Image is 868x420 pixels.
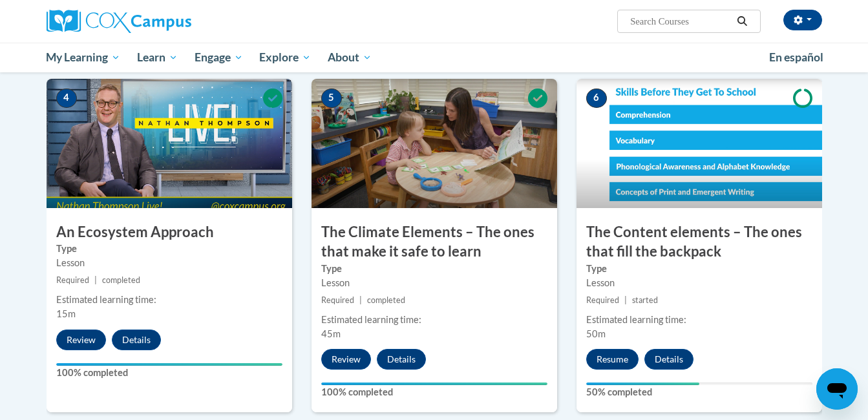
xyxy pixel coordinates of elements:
[644,349,693,370] button: Details
[56,330,106,350] button: Review
[56,308,76,319] span: 15m
[321,276,547,290] div: Lesson
[129,43,186,72] a: Learn
[377,349,426,370] button: Details
[586,89,607,108] span: 6
[112,330,161,350] button: Details
[732,14,752,29] button: Search
[783,10,822,30] button: Account Settings
[577,79,822,208] img: Course Image
[586,313,812,327] div: Estimated learning time:
[586,328,606,339] span: 50m
[251,43,319,72] a: Explore
[321,313,547,327] div: Estimated learning time:
[359,295,362,305] span: |
[816,368,858,410] iframe: Button to launch messaging window
[56,366,282,380] label: 100% completed
[47,10,191,33] img: Cox Campus
[321,295,354,305] span: Required
[47,10,292,33] a: Cox Campus
[328,50,372,65] span: About
[195,50,243,65] span: Engage
[56,256,282,270] div: Lesson
[367,295,405,305] span: completed
[624,295,627,305] span: |
[46,50,120,65] span: My Learning
[312,79,557,208] img: Course Image
[56,242,282,256] label: Type
[629,14,732,29] input: Search Courses
[319,43,380,72] a: About
[312,222,557,262] h3: The Climate Elements – The ones that make it safe to learn
[586,262,812,276] label: Type
[47,79,292,208] img: Course Image
[586,385,812,399] label: 50% completed
[321,385,547,399] label: 100% completed
[94,275,97,285] span: |
[321,262,547,276] label: Type
[102,275,140,285] span: completed
[56,363,282,366] div: Your progress
[586,276,812,290] div: Lesson
[769,50,823,64] span: En español
[56,89,77,108] span: 4
[586,349,639,370] button: Resume
[186,43,251,72] a: Engage
[56,293,282,307] div: Estimated learning time:
[27,43,842,72] div: Main menu
[632,295,658,305] span: started
[761,44,832,71] a: En español
[321,328,341,339] span: 45m
[586,295,619,305] span: Required
[321,383,547,385] div: Your progress
[137,50,178,65] span: Learn
[321,89,342,108] span: 5
[586,383,699,385] div: Your progress
[47,222,292,242] h3: An Ecosystem Approach
[56,275,89,285] span: Required
[259,50,311,65] span: Explore
[38,43,129,72] a: My Learning
[321,349,371,370] button: Review
[577,222,822,262] h3: The Content elements – The ones that fill the backpack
